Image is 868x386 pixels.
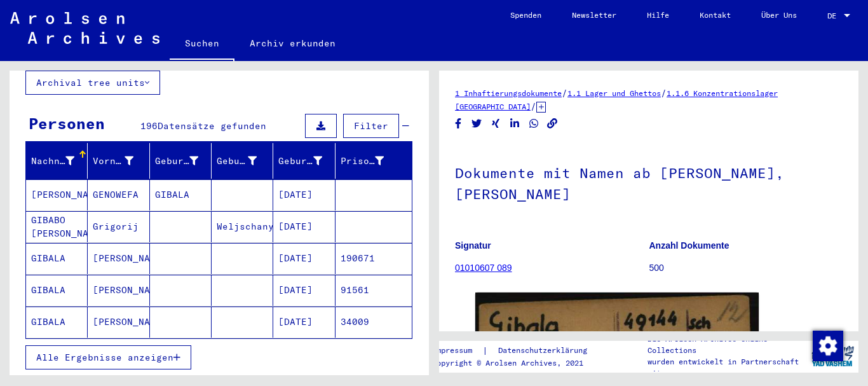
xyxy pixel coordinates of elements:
mat-header-cell: Prisoner # [336,143,412,179]
mat-cell: GIBALA [26,243,88,274]
p: 500 [649,261,843,275]
mat-cell: [PERSON_NAME] [88,307,149,338]
button: Alle Ergebnisse anzeigen [25,345,191,369]
mat-header-cell: Geburtsdatum [273,143,335,179]
div: Geburt‏ [217,151,273,171]
span: DE [827,11,841,20]
mat-header-cell: Geburt‏ [212,143,273,179]
div: Vorname [93,155,133,168]
div: Prisoner # [341,151,400,171]
button: Share on LinkedIn [508,116,522,132]
mat-cell: [PERSON_NAME] [26,179,88,210]
span: / [562,87,567,99]
mat-cell: [DATE] [273,275,335,306]
b: Signatur [455,240,491,251]
button: Share on WhatsApp [527,116,541,132]
p: wurden entwickelt in Partnerschaft mit [648,356,806,379]
span: Filter [354,120,388,132]
button: Share on Xing [489,116,503,132]
button: Share on Facebook [452,116,465,132]
mat-cell: Weljschany [212,211,273,242]
a: 1.1 Lager und Ghettos [567,88,661,98]
a: Impressum [432,344,482,357]
span: / [661,87,667,99]
span: 196 [140,120,158,132]
a: Suchen [170,28,234,61]
div: | [432,344,602,357]
mat-cell: [DATE] [273,211,335,242]
button: Archival tree units [25,71,160,95]
mat-cell: [DATE] [273,307,335,338]
mat-header-cell: Geburtsname [150,143,212,179]
mat-cell: [PERSON_NAME] [88,243,149,274]
mat-cell: GENOWEFA [88,179,149,210]
div: Geburt‏ [217,155,257,168]
mat-header-cell: Vorname [88,143,149,179]
div: Personen [29,112,105,135]
div: Nachname [31,155,74,168]
mat-cell: GIBALA [150,179,212,210]
mat-cell: [PERSON_NAME] [88,275,149,306]
a: Archiv erkunden [234,28,351,59]
a: 01010607 089 [455,263,512,273]
img: yv_logo.png [809,340,857,372]
h1: Dokumente mit Namen ab [PERSON_NAME], [PERSON_NAME] [455,144,843,221]
p: Copyright © Arolsen Archives, 2021 [432,357,602,369]
div: Prisoner # [341,155,384,168]
div: Geburtsdatum [278,151,337,171]
mat-cell: 190671 [336,243,412,274]
img: Arolsen_neg.svg [10,12,159,44]
img: Zustimmung ändern [813,331,843,361]
a: Datenschutzerklärung [488,344,602,357]
mat-cell: GIBALA [26,275,88,306]
span: Alle Ergebnisse anzeigen [36,352,173,363]
mat-cell: [DATE] [273,243,335,274]
span: / [531,100,536,112]
mat-cell: GIBALA [26,307,88,338]
mat-header-cell: Nachname [26,143,88,179]
div: Nachname [31,151,90,171]
div: Geburtsdatum [278,155,322,168]
b: Anzahl Dokumente [649,240,729,251]
div: Geburtsname [155,155,198,168]
mat-cell: 34009 [336,307,412,338]
mat-cell: 91561 [336,275,412,306]
p: Die Arolsen Archives Online-Collections [648,333,806,356]
a: 1 Inhaftierungsdokumente [455,88,562,98]
button: Filter [343,114,399,138]
mat-cell: Grigorij [88,211,149,242]
div: Vorname [93,151,149,171]
mat-cell: [DATE] [273,179,335,210]
span: Datensätze gefunden [158,120,266,132]
button: Share on Twitter [470,116,484,132]
mat-cell: GIBABO [PERSON_NAME] [26,211,88,242]
button: Copy link [546,116,559,132]
div: Geburtsname [155,151,214,171]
